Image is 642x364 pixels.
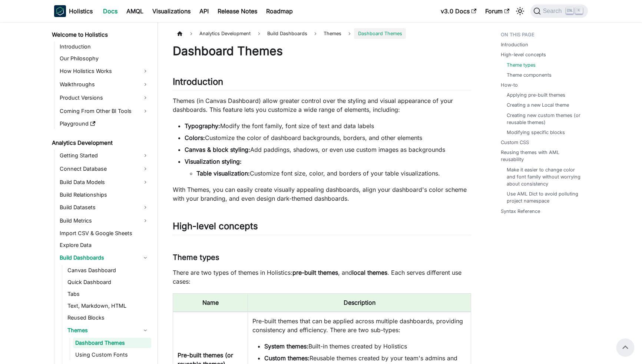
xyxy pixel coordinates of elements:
[54,5,93,17] a: HolisticsHolistics
[122,5,148,17] a: AMQL
[148,5,195,17] a: Visualizations
[173,185,471,203] p: With Themes, you can easily create visually appealing dashboards, align your dashboard's color sc...
[616,338,634,356] button: Scroll back to top
[196,169,471,178] li: Customize font size, color, and borders of your table visualizations.
[185,133,471,142] li: Customize the color of dashboard backgrounds, borders, and other elements
[501,51,546,58] a: High-level concepts
[252,317,466,334] p: Pre-built themes that can be applied across multiple dashboards, providing consistency and effici...
[57,118,151,129] a: Playground
[501,139,529,146] a: Custom CSS
[50,30,151,40] a: Welcome to Holistics
[73,338,151,348] a: Dashboard Themes
[262,5,297,17] a: Roadmap
[354,28,406,39] span: Dashboard Themes
[185,122,220,130] strong: Typography:
[65,265,151,275] a: Canvas Dashboard
[344,299,375,306] b: Description
[57,215,151,227] a: Build Metrics
[173,28,187,39] a: Home page
[196,170,250,177] strong: Table visualization:
[264,343,308,350] b: System themes:
[514,5,526,17] button: Switch between dark and light mode (currently light mode)
[196,28,254,39] span: Analytics Development
[507,112,580,126] a: Creating new custom themes (or reusable themes)
[57,163,151,175] a: Connect Database
[436,5,481,17] a: v3.0 Docs
[57,228,151,238] a: Import CSV & Google Sheets
[65,277,151,287] a: Quick Dashboard
[501,81,518,89] a: How-to
[54,5,66,17] img: Holistics
[507,61,536,69] a: Theme types
[507,71,552,79] a: Theme components
[507,190,580,204] a: Use AML Dict to avoid polluting project namespace
[65,313,151,323] a: Reused Blocks
[57,190,151,200] a: Build Relationships
[213,5,262,17] a: Release Notes
[57,150,151,161] a: Getting Started
[264,28,311,39] span: Build Dashboards
[541,8,566,14] span: Search
[173,221,471,235] h2: High-level concepts
[57,41,151,52] a: Introduction
[57,105,151,117] a: Coming From Other BI Tools
[185,134,205,141] strong: Colors:
[69,7,93,16] b: Holistics
[73,350,151,360] a: Using Custom Fonts
[185,121,471,130] li: Modify the font family, font size of text and data labels
[57,201,151,213] a: Build Datasets
[507,101,569,108] a: Creating a new Local theme
[185,146,250,153] strong: Canvas & block styling:
[481,5,514,17] a: Forum
[65,324,151,336] a: Themes
[530,4,588,18] button: Search (Ctrl+K)
[99,5,122,17] a: Docs
[501,149,583,163] a: Reusing themes with AML reusability
[507,91,565,98] a: Applying pre-built themes
[57,65,151,77] a: How Holistics Works
[507,129,565,136] a: Modifying specific blocks
[185,145,471,154] li: Add paddings, shadows, or even use custom images as backgrounds
[501,208,540,215] a: Syntax Reference
[57,252,151,264] a: Build Dashboards
[501,41,528,48] a: Introduction
[264,354,310,362] b: Custom themes:
[320,28,345,39] span: Themes
[50,138,151,148] a: Analytics Development
[47,22,158,364] nav: Docs sidebar
[57,79,151,90] a: Walkthroughs
[173,76,471,90] h2: Introduction
[507,166,580,188] a: Make it easier to change color and font family without worrying about consistency
[57,240,151,250] a: Explore Data
[173,268,471,286] p: There are two types of themes in Holistics: , and . Each serves different use cases:
[264,342,466,351] li: Built-in themes created by Holistics
[57,176,151,188] a: Build Data Models
[173,28,471,39] nav: Breadcrumbs
[352,269,387,276] strong: local themes
[292,269,338,276] strong: pre-built themes
[173,44,471,59] h1: Dashboard Themes
[185,158,242,165] strong: Visualization styling:
[57,53,151,64] a: Our Philosophy
[65,289,151,299] a: Tabs
[202,299,219,306] b: Name
[57,92,151,104] a: Product Versions
[173,253,471,262] h3: Theme types
[173,96,471,114] p: Themes (in Canvas Dashboard) allow greater control over the styling and visual appearance of your...
[575,7,583,14] kbd: K
[65,301,151,311] a: Text, Markdown, HTML
[195,5,213,17] a: API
